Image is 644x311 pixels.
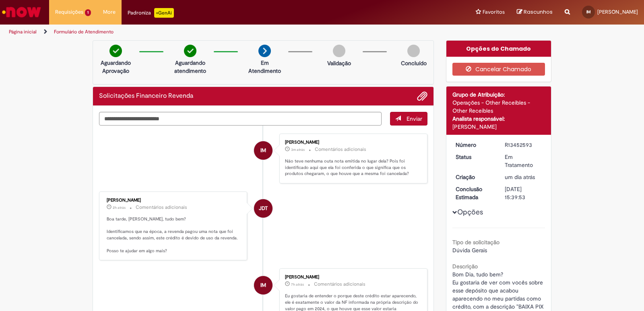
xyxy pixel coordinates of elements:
[54,29,114,35] a: Formulário de Atendimento
[99,112,382,126] textarea: Digite sua mensagem aqui...
[517,8,553,16] a: Rascunhos
[55,8,83,16] span: Requisições
[483,8,505,16] span: Favoritos
[258,45,271,57] img: arrow-next.png
[450,173,499,181] dt: Criação
[285,140,419,145] div: [PERSON_NAME]
[107,198,241,203] div: [PERSON_NAME]
[586,9,591,14] span: IM
[259,199,268,218] span: JDT
[285,275,419,280] div: [PERSON_NAME]
[407,115,422,122] span: Enviar
[291,282,304,287] time: 28/08/2025 10:35:50
[450,185,499,201] dt: Conclusão Estimada
[291,147,305,152] time: 28/08/2025 17:57:31
[113,205,126,210] time: 28/08/2025 15:50:52
[314,281,365,288] small: Comentários adicionais
[103,8,116,16] span: More
[505,153,542,169] div: Em Tratamento
[154,8,174,18] p: +GenAi
[6,25,423,39] ul: Trilhas de página
[446,41,551,57] div: Opções do Chamado
[450,153,499,161] dt: Status
[452,247,487,254] span: Dúvida Gerais
[1,4,42,20] img: ServiceNow
[136,204,187,211] small: Comentários adicionais
[113,205,126,210] span: 2h atrás
[407,45,420,57] img: img-circle-grey.png
[524,8,553,16] span: Rascunhos
[505,173,535,181] time: 27/08/2025 13:58:33
[291,282,304,287] span: 7h atrás
[452,63,545,76] button: Cancelar Chamado
[254,141,272,160] div: Iara Reis Mendes
[254,276,272,295] div: Iara Reis Mendes
[452,263,478,270] b: Descrição
[285,158,419,177] p: Não teve nenhuma outa nota emitida no lugar dela? Pois foi identificado aqui que ela foi conferid...
[99,93,193,100] h2: Solicitações Financeiro Revenda Histórico de tíquete
[327,59,351,67] p: Validação
[260,141,266,160] span: IM
[109,45,122,57] img: check-circle-green.png
[254,199,272,218] div: JOAO DAMASCENO TEIXEIRA
[171,59,210,75] p: Aguardando atendimento
[401,59,427,67] p: Concluído
[128,8,174,18] div: Padroniza
[96,59,135,75] p: Aguardando Aprovação
[505,185,542,201] div: [DATE] 15:39:53
[260,276,266,295] span: IM
[452,99,545,115] div: Operações - Other Receibles - Other Receibles
[505,173,542,181] div: 27/08/2025 13:58:33
[452,91,545,99] div: Grupo de Atribuição:
[291,147,305,152] span: 3m atrás
[452,123,545,131] div: [PERSON_NAME]
[417,91,427,101] button: Adicionar anexos
[9,29,37,35] a: Página inicial
[452,239,500,246] b: Tipo de solicitação
[390,112,427,126] button: Enviar
[333,45,345,57] img: img-circle-grey.png
[452,115,545,123] div: Analista responsável:
[315,146,366,153] small: Comentários adicionais
[184,45,196,57] img: check-circle-green.png
[245,59,284,75] p: Em Atendimento
[85,9,91,16] span: 1
[505,173,535,181] span: um dia atrás
[107,216,241,254] p: Boa tarde, [PERSON_NAME], tudo bem? Identificamos que na época, a revenda pagou uma nota que foi ...
[450,141,499,149] dt: Número
[597,8,638,15] span: [PERSON_NAME]
[505,141,542,149] div: R13452593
